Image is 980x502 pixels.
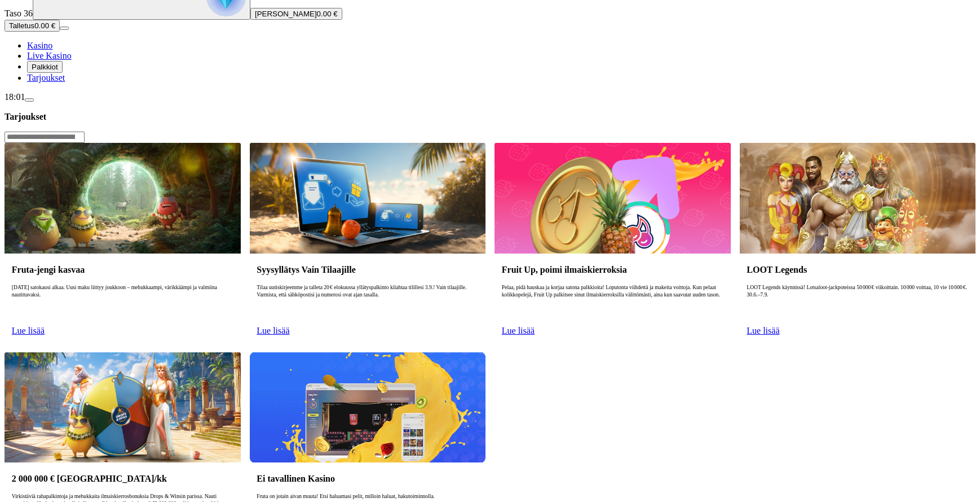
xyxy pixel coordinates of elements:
span: 0.00 € [317,10,338,18]
button: Palkkiot [27,61,63,73]
a: Live Kasino [27,51,72,60]
h3: 2 000 000 € [GEOGRAPHIC_DATA]/kk [12,473,233,484]
h3: Syysyllätys Vain Tilaajille [257,264,478,275]
img: 2 000 000 € Palkintopotti/kk [5,352,241,462]
p: LOOT Legends käynnissä! Lotsaloot‑jackpoteissa 50 000 € viikoittain. 10 000 voittaa, 10 vie 10 00... [747,284,968,320]
p: Tilaa uutiskirjeemme ja talleta 20 € elokuussa yllätyspalkinto kilahtaa tilillesi 3.9.! Vain tila... [257,284,478,320]
a: Lue lisää [502,326,535,335]
span: Taso 36 [5,8,33,18]
input: Search [5,132,85,143]
a: Lue lisää [12,326,45,335]
h3: Ei tavallinen Kasino [257,473,478,484]
a: Lue lisää [747,326,779,335]
h3: Fruit Up, poimi ilmaiskierroksia [502,264,723,275]
img: Fruit Up, poimi ilmaiskierroksia [495,143,731,253]
img: Ei tavallinen Kasino [250,352,486,462]
a: Lue lisää [257,326,289,335]
h3: Tarjoukset [5,111,975,122]
span: Palkkiot [32,63,58,71]
p: Pelaa, pidä hauskaa ja korjaa satona palkkioita! Loputonta viihdettä ja makeita voittoja. Kun pel... [502,284,723,320]
button: menu [25,98,34,102]
h3: LOOT Legends [747,264,968,275]
h3: Fruta-jengi kasvaa [12,264,233,275]
img: LOOT Legends [740,143,976,253]
button: menu [60,27,69,30]
a: Tarjoukset [27,73,65,82]
p: [DATE] satokausi alkaa. Uusi maku liittyy joukkoon – mehukkaampi, värikkäämpi ja valmiina nautitt... [12,284,233,320]
span: [PERSON_NAME] [255,10,317,18]
img: Fruta-jengi kasvaa [5,143,241,253]
a: Kasino [27,41,52,50]
img: Syysyllätys Vain Tilaajille [250,143,486,253]
button: Talletusplus icon0.00 € [5,20,60,32]
span: Talletus [9,21,34,30]
nav: Main menu [5,41,975,83]
span: 18:01 [5,92,25,102]
span: 0.00 € [34,21,55,30]
button: [PERSON_NAME]0.00 € [250,8,342,20]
